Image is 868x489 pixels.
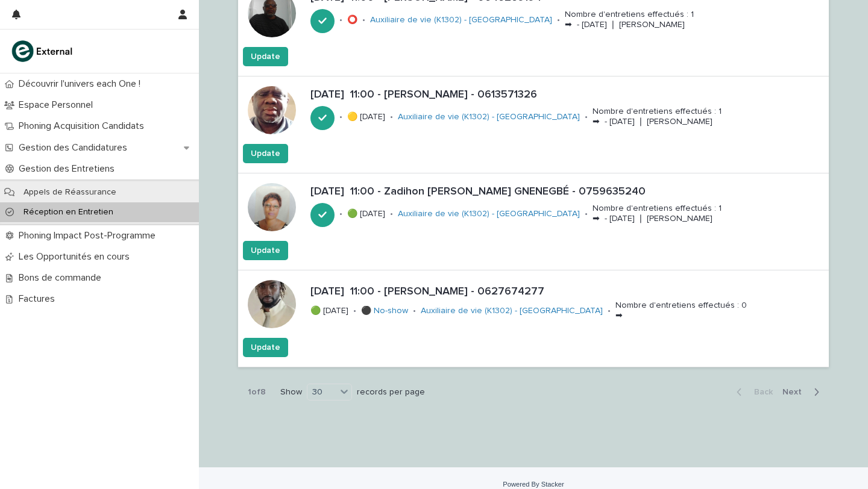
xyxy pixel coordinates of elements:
p: 1 of 8 [238,378,275,407]
p: • [339,15,342,25]
p: • [608,306,611,316]
p: Gestion des Candidatures [14,142,137,154]
a: [DATE] 11:00 - Zadihon [PERSON_NAME] GNENEGBÉ - 0759635240•🟢 [DATE]•Auxiliaire de vie (K1302) - [... [238,173,829,270]
p: Phoning Acquisition Candidats [14,120,154,132]
p: • [390,209,393,219]
button: Back [727,387,778,397]
span: Update [251,51,280,63]
p: [DATE] 11:00 - [PERSON_NAME] - 0613571326 [310,89,824,102]
p: • [557,15,560,25]
p: Show [280,387,302,397]
p: records per page [357,387,425,397]
p: • [353,306,356,316]
p: [DATE] 11:00 - Zadihon [PERSON_NAME] GNENEGBÉ - 0759635240 [310,185,824,199]
span: Back [747,388,773,396]
a: Auxiliaire de vie (K1302) - [GEOGRAPHIC_DATA] [398,209,580,219]
a: ⚫ No-show [361,306,408,316]
span: Update [251,244,280,257]
p: Nombre d'entretiens effectués : 1 ➡ - [DATE] ❘ [PERSON_NAME] [593,204,722,224]
a: [DATE] 11:00 - [PERSON_NAME] - 0627674277🟢 [DATE]•⚫ No-show •Auxiliaire de vie (K1302) - [GEOGRAP... [238,270,829,367]
p: Factures [14,293,64,305]
div: 30 [307,386,336,399]
p: Nombre d'entretiens effectués : 0 ➡ [615,301,747,321]
span: Update [251,341,280,354]
p: • [413,306,416,316]
p: Phoning Impact Post-Programme [14,230,165,241]
p: 🟡 [DATE] [347,112,385,122]
button: Update [243,144,288,163]
a: Powered By Stacker [503,481,564,488]
p: • [362,15,365,25]
p: Les Opportunités en cours [14,251,139,263]
p: • [339,209,342,219]
a: Auxiliaire de vie (K1302) - [GEOGRAPHIC_DATA] [421,306,603,316]
p: Nombre d'entretiens effectués : 1 ➡ - [DATE] ❘ [PERSON_NAME] [565,10,694,30]
p: ⭕ [347,15,357,25]
span: Next [782,388,809,396]
p: 🟢 [DATE] [310,306,348,316]
p: Appels de Réassurance [14,187,126,198]
button: Update [243,241,288,260]
span: Update [251,148,280,160]
p: • [339,112,342,122]
a: [DATE] 11:00 - [PERSON_NAME] - 0613571326•🟡 [DATE]•Auxiliaire de vie (K1302) - [GEOGRAPHIC_DATA] ... [238,76,829,173]
p: Bons de commande [14,272,111,284]
a: Auxiliaire de vie (K1302) - [GEOGRAPHIC_DATA] [398,112,580,122]
p: [DATE] 11:00 - [PERSON_NAME] - 0627674277 [310,285,824,299]
p: 🟢 [DATE] [347,209,385,219]
p: Espace Personnel [14,99,102,111]
p: Gestion des Entretiens [14,163,124,175]
p: Nombre d'entretiens effectués : 1 ➡ - [DATE] ❘ [PERSON_NAME] [593,107,722,127]
img: bc51vvfgR2QLHU84CWIQ [10,39,76,63]
p: • [585,209,588,219]
p: Découvrir l'univers each One ! [14,78,150,90]
p: Réception en Entretien [14,207,123,217]
button: Update [243,47,288,66]
p: • [585,112,588,122]
button: Next [778,387,829,397]
a: Auxiliaire de vie (K1302) - [GEOGRAPHIC_DATA] [370,15,552,25]
p: • [390,112,393,122]
button: Update [243,338,288,357]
